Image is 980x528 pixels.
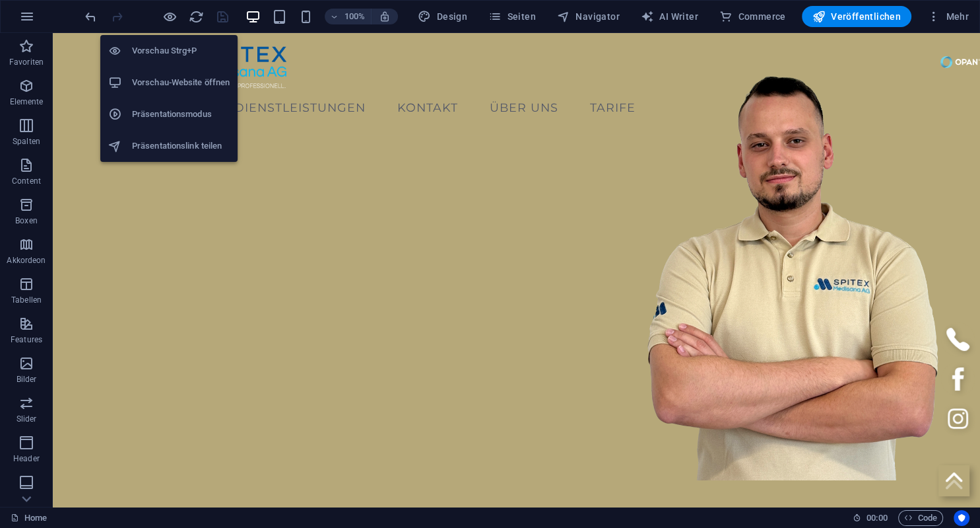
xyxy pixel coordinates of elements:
[12,176,41,186] p: Content
[344,9,366,24] h6: 100%
[16,374,37,385] p: Bilder
[11,510,47,526] a: Klick, um Auswahl aufzuheben. Doppelklick öffnet Seitenverwaltung
[11,295,42,305] p: Tabellen
[641,10,698,23] span: AI Writer
[927,10,969,23] span: Mehr
[7,255,46,266] p: Akkordeon
[9,57,44,67] p: Favoriten
[132,75,230,91] h6: Vorschau-Website öffnen
[904,510,937,526] span: Code
[898,510,943,526] button: Code
[325,9,372,24] button: 100%
[922,6,974,27] button: Mehr
[557,10,620,23] span: Navigator
[412,6,473,27] div: Design (Strg+Alt+Y)
[188,9,204,24] button: reload
[954,510,969,526] button: Usercentrics
[10,96,44,107] p: Elemente
[13,136,40,147] p: Spalten
[483,6,541,27] button: Seiten
[11,334,42,345] p: Features
[866,510,887,526] span: 00 00
[853,510,888,526] h6: Session-Zeit
[636,6,703,27] button: AI Writer
[379,11,391,22] i: Bei Größenänderung Zoomstufe automatisch an das gewählte Gerät anpassen.
[876,513,878,523] span: :
[189,9,204,24] i: Seite neu laden
[83,9,98,24] i: Rückgängig: HTML ändern (Strg+Z)
[16,414,37,424] p: Slider
[418,10,467,23] span: Design
[552,6,625,27] button: Navigator
[132,43,230,59] h6: Vorschau Strg+P
[488,10,536,23] span: Seiten
[719,10,786,23] span: Commerce
[132,106,230,122] h6: Präsentationsmodus
[82,9,98,24] button: undo
[15,215,38,226] p: Boxen
[412,6,473,27] button: Design
[13,453,40,464] p: Header
[132,138,230,154] h6: Präsentationslink teilen
[812,10,901,23] span: Veröffentlichen
[802,6,911,27] button: Veröffentlichen
[714,6,791,27] button: Commerce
